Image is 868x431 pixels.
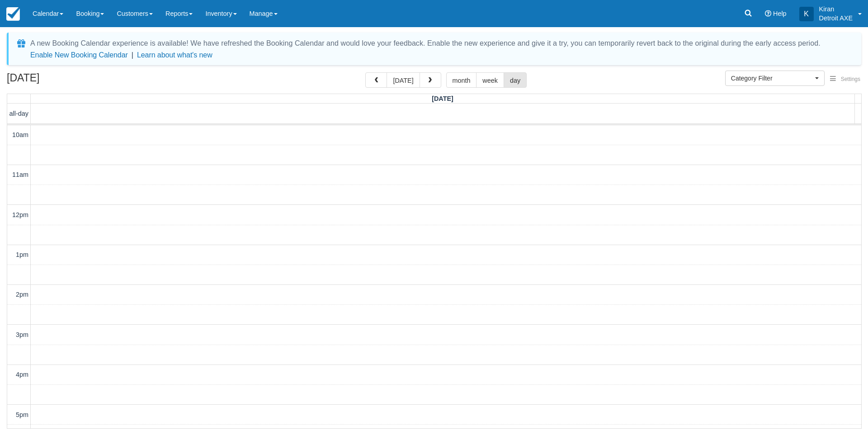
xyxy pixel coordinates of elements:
span: 1pm [16,251,28,258]
button: week [476,72,504,88]
a: Learn about what's new [137,51,212,59]
span: Help [773,10,787,17]
span: Settings [841,76,860,82]
span: | [132,51,133,59]
button: day [504,72,527,88]
span: Category Filter [731,74,813,83]
button: Enable New Booking Calendar [30,51,128,60]
p: Detroit AXE [819,14,853,23]
i: Help [765,10,771,17]
p: Kiran [819,5,853,14]
span: 3pm [16,331,28,338]
h2: [DATE] [7,72,121,89]
span: 4pm [16,371,28,378]
span: [DATE] [432,95,453,102]
span: 10am [12,131,28,138]
img: checkfront-main-nav-mini-logo.png [6,7,20,21]
button: Category Filter [725,71,825,86]
span: 2pm [16,291,28,298]
span: all-day [9,110,28,117]
button: Settings [825,73,866,86]
span: 12pm [12,211,28,218]
div: A new Booking Calendar experience is available! We have refreshed the Booking Calendar and would ... [30,38,821,49]
span: 11am [12,171,28,178]
button: month [446,72,477,88]
div: K [799,7,814,21]
button: [DATE] [387,72,420,88]
span: 5pm [16,411,28,418]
